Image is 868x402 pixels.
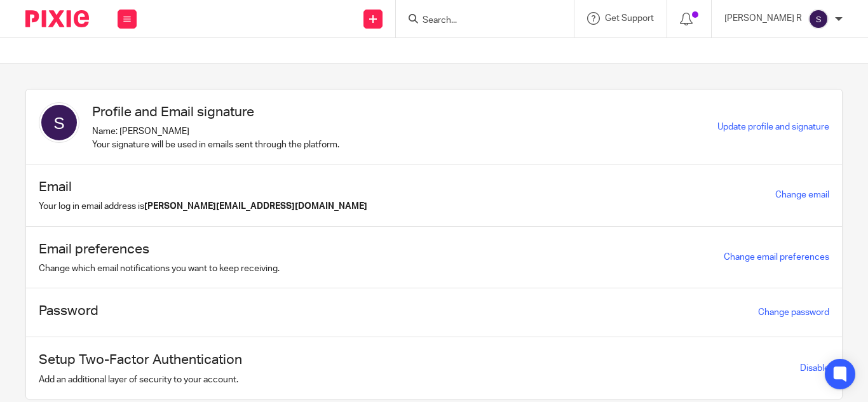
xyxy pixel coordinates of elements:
p: [PERSON_NAME] R [724,12,802,25]
p: Change which email notifications you want to keep receiving. [39,262,280,275]
input: Search [421,15,536,27]
p: Your log in email address is [39,200,367,213]
a: Disable [800,364,829,373]
p: Add an additional layer of security to your account. [39,373,242,386]
h1: Email [39,177,367,197]
a: Change email [775,191,829,199]
span: Get Support [605,14,654,23]
a: Update profile and signature [717,123,829,131]
p: Name: [PERSON_NAME] Your signature will be used in emails sent through the platform. [92,125,339,151]
h1: Profile and Email signature [92,102,339,122]
a: Change email preferences [724,253,829,262]
a: Change password [758,308,829,317]
b: [PERSON_NAME][EMAIL_ADDRESS][DOMAIN_NAME] [144,202,367,211]
h1: Password [39,301,98,321]
img: svg%3E [808,9,829,29]
h1: Email preferences [39,239,280,259]
img: svg%3E [39,102,79,143]
h1: Setup Two-Factor Authentication [39,350,242,370]
img: Pixie [25,10,89,27]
